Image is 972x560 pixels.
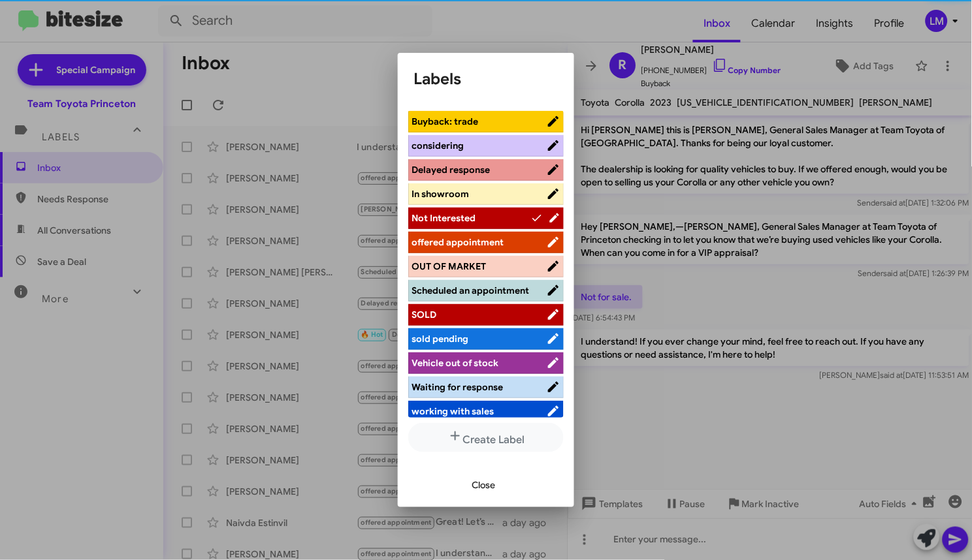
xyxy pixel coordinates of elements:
span: sold pending [412,333,468,345]
span: offered appointment [412,236,504,248]
h1: Labels [413,69,559,89]
span: Not Interested [412,212,476,224]
span: In showroom [412,188,469,200]
span: working with sales [412,405,494,417]
span: Waiting for response [412,381,503,393]
span: considering [412,140,464,151]
span: Close [472,473,495,497]
span: Scheduled an appointment [412,285,529,296]
span: Vehicle out of stock [412,357,498,369]
button: Create Label [408,423,564,452]
span: Buyback: trade [412,116,478,127]
span: SOLD [412,309,436,320]
span: OUT OF MARKET [412,260,486,272]
span: Delayed response [412,164,490,176]
button: Close [461,473,506,497]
